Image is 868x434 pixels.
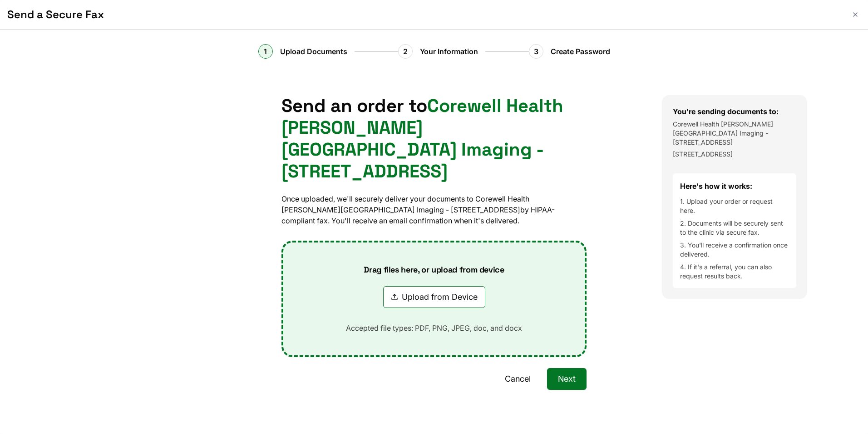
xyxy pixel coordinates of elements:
li: 3. You'll receive a confirmation once delivered. [680,241,789,259]
span: Your Information [420,46,478,57]
button: Upload from Device [383,286,485,308]
h4: Here's how it works: [680,181,789,192]
span: Upload Documents [280,46,347,57]
div: 2 [398,44,413,59]
p: [STREET_ADDRESS] [673,150,796,159]
span: Create Password [551,46,610,57]
button: Close [850,9,861,20]
span: Corewell Health [PERSON_NAME][GEOGRAPHIC_DATA] Imaging - [STREET_ADDRESS] [281,94,563,183]
p: Once uploaded, we'll securely deliver your documents to Corewell Health [PERSON_NAME][GEOGRAPHIC_... [281,193,587,226]
p: Accepted file types: PDF, PNG, JPEG, doc, and docx [331,323,537,333]
h3: You're sending documents to: [673,106,796,117]
p: Corewell Health [PERSON_NAME][GEOGRAPHIC_DATA] Imaging - [STREET_ADDRESS] [673,120,796,147]
h1: Send an order to [281,95,587,182]
li: 2. Documents will be securely sent to the clinic via secure fax. [680,219,789,237]
li: 4. If it's a referral, you can also request results back. [680,262,789,281]
button: Next [547,368,587,390]
button: Cancel [494,368,542,390]
div: 3 [529,44,543,59]
p: Drag files here, or upload from device [349,264,518,275]
li: 1. Upload your order or request here. [680,197,789,215]
div: 1 [258,44,273,59]
h1: Send a Secure Fax [7,7,843,22]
